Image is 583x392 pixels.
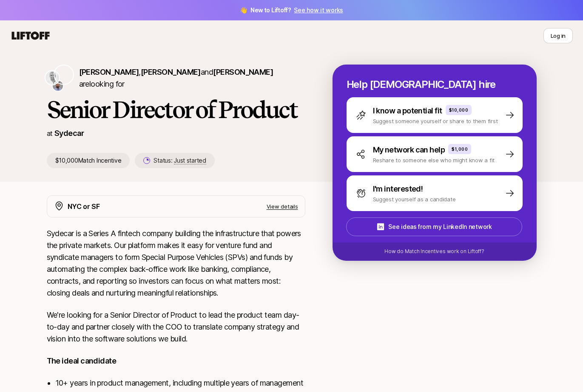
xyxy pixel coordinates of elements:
p: NYC or SF [68,201,100,212]
span: Just started [174,157,206,164]
p: Sydecar is a Series A fintech company building the infrastructure that powers the private markets... [47,228,305,299]
img: Adam Hill [53,81,63,91]
button: See ideas from my LinkedIn network [346,217,522,236]
p: $10,000 [449,107,469,113]
span: , [139,68,200,76]
p: View details [267,202,298,211]
p: Reshare to someone else who might know a fit [373,156,495,164]
p: Status: [154,155,206,166]
p: Help [DEMOGRAPHIC_DATA] hire [347,79,523,90]
span: 👋 New to Liftoff? [240,5,343,15]
p: My network can help [373,144,445,156]
p: I'm interested! [373,183,423,195]
span: [PERSON_NAME] [79,68,139,76]
p: are looking for [79,66,305,90]
p: Suggest yourself as a candidate [373,195,456,203]
p: $10,000 Match Incentive [47,153,130,168]
span: [PERSON_NAME] [213,68,273,76]
p: at [47,128,53,139]
strong: The ideal candidate [47,356,117,365]
span: and [201,68,273,76]
span: [PERSON_NAME] [141,68,201,76]
h1: Senior Director of Product [47,97,305,122]
p: How do Match Incentives work on Liftoff? [384,248,484,255]
a: Sydecar [54,129,84,138]
button: Log in [543,28,573,43]
p: $1,000 [452,146,468,152]
p: Suggest someone yourself or share to them first [373,117,498,125]
p: We're looking for a Senior Director of Product to lead the product team day-to-day and partner cl... [47,309,305,345]
p: See ideas from my LinkedIn network [388,222,492,232]
a: See how it works [294,6,343,14]
p: I know a potential fit [373,105,442,117]
img: Nik Talreja [46,71,59,85]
